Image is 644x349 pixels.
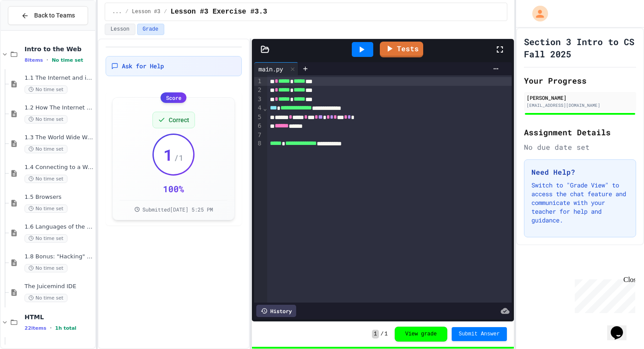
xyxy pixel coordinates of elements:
[25,45,93,53] span: Intro to the Web
[25,294,67,302] span: No time set
[25,223,93,231] span: 1.6 Languages of the Web
[25,234,67,243] span: No time set
[163,183,184,195] div: 100 %
[25,85,67,94] span: No time set
[254,113,263,122] div: 5
[132,8,160,15] span: Lesson #3
[25,253,93,261] span: 1.8 Bonus: "Hacking" The Web
[254,122,263,130] div: 6
[607,314,635,340] iframe: chat widget
[34,11,75,20] span: Back to Teams
[25,194,93,201] span: 1.5 Browsers
[25,164,93,171] span: 1.4 Connecting to a Website
[25,57,43,63] span: 8 items
[163,146,173,163] span: 1
[380,42,423,57] a: Tests
[25,104,93,112] span: 1.2 How The Internet Works
[25,134,93,141] span: 1.3 The World Wide Web
[527,102,633,109] div: [EMAIL_ADDRESS][DOMAIN_NAME]
[25,145,67,153] span: No time set
[161,92,187,103] div: Score
[531,181,629,225] p: Switch to "Grade View" to access the chat feature and communicate with your teacher for help and ...
[381,331,384,338] span: /
[25,115,67,123] span: No time set
[523,4,550,24] div: My Account
[254,104,263,113] div: 4
[174,152,184,164] span: / 1
[254,62,298,75] div: main.py
[372,330,379,338] span: 1
[105,24,135,35] button: Lesson
[25,175,67,183] span: No time set
[8,6,88,25] button: Back to Teams
[395,327,447,342] button: View grade
[459,331,500,338] span: Submit Answer
[571,276,635,313] iframe: chat widget
[25,264,67,272] span: No time set
[524,74,636,87] h2: Your Progress
[254,77,263,86] div: 1
[254,139,263,148] div: 8
[25,74,93,82] span: 1.1 The Internet and its Impact on Society
[125,8,128,15] span: /
[385,331,388,338] span: 1
[46,56,48,63] span: •
[25,204,67,213] span: No time set
[524,142,636,152] div: No due date set
[170,7,267,17] span: Lesson #3 Exercise #3.3
[254,86,263,95] div: 2
[142,206,213,213] span: Submitted [DATE] 5:25 PM
[25,325,46,331] span: 22 items
[55,325,77,331] span: 1h total
[169,116,189,124] span: Correct
[452,327,507,341] button: Submit Answer
[4,4,60,56] div: Chat with us now!Close
[25,313,93,321] span: HTML
[524,35,636,60] h1: Section 3 Intro to CS Fall 2025
[52,57,83,63] span: No time set
[112,8,122,15] span: ...
[137,24,164,35] button: Grade
[527,94,633,102] div: [PERSON_NAME]
[50,324,52,331] span: •
[531,167,629,177] h3: Need Help?
[164,8,167,15] span: /
[524,126,636,138] h2: Assignment Details
[25,283,93,290] span: The Juicemind IDE
[263,105,267,112] span: Fold line
[254,131,263,140] div: 7
[122,62,164,71] span: Ask for Help
[254,64,287,74] div: main.py
[256,305,296,317] div: History
[254,95,263,104] div: 3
